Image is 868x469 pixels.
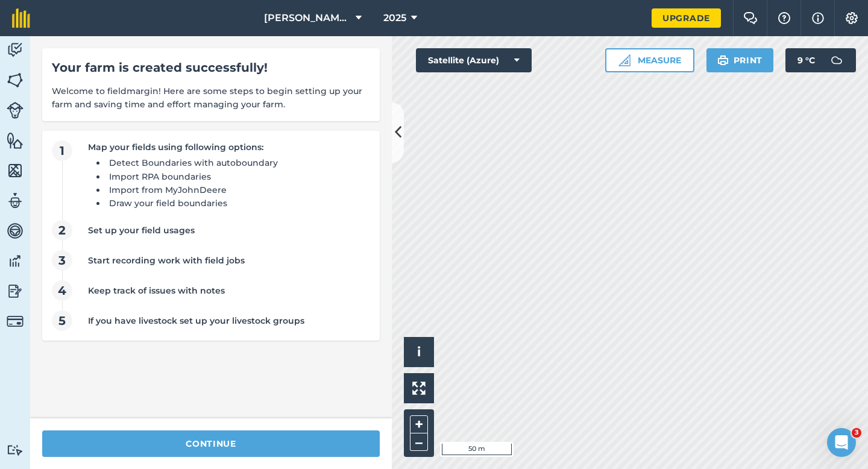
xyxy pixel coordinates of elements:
[777,12,791,24] img: A question mark icon
[827,428,856,457] iframe: Intercom live chat
[7,313,24,330] img: svg+xml;base64,PD94bWwgdmVyc2lvbj0iMS4wIiBlbmNvZGluZz0idXRmLTgiPz4KPCEtLSBHZW5lcmF0b3I6IEFkb2JlIE...
[88,284,364,297] div: Keep track of issues with notes
[42,430,380,457] button: continue
[264,11,351,25] span: [PERSON_NAME] & Sons
[404,337,434,367] button: i
[7,444,24,456] img: svg+xml;base64,PD94bWwgdmVyc2lvbj0iMS4wIiBlbmNvZGluZz0idXRmLTgiPz4KPCEtLSBHZW5lcmF0b3I6IEFkb2JlIE...
[410,433,428,451] button: –
[7,41,24,59] img: svg+xml;base64,PD94bWwgdmVyc2lvbj0iMS4wIiBlbmNvZGluZz0idXRmLTgiPz4KPCEtLSBHZW5lcmF0b3I6IEFkb2JlIE...
[7,192,24,210] img: svg+xml;base64,PD94bWwgdmVyc2lvbj0iMS4wIiBlbmNvZGluZz0idXRmLTgiPz4KPCEtLSBHZW5lcmF0b3I6IEFkb2JlIE...
[416,48,532,72] button: Satellite (Azure)
[106,170,364,183] li: Import RPA boundaries
[717,53,729,68] img: svg+xml;base64,PHN2ZyB4bWxucz0iaHR0cDovL3d3dy53My5vcmcvMjAwMC9zdmciIHdpZHRoPSIxOSIgaGVpZ2h0PSIyNC...
[88,224,364,237] div: Set up your field usages
[618,54,631,66] img: Ruler icon
[52,84,370,112] span: Welcome to fieldmargin! Here are some steps to begin setting up your farm and saving time and eff...
[7,102,24,119] img: svg+xml;base64,PD94bWwgdmVyc2lvbj0iMS4wIiBlbmNvZGluZz0idXRmLTgiPz4KPCEtLSBHZW5lcmF0b3I6IEFkb2JlIE...
[7,282,24,300] img: svg+xml;base64,PD94bWwgdmVyc2lvbj0iMS4wIiBlbmNvZGluZz0idXRmLTgiPz4KPCEtLSBHZW5lcmF0b3I6IEFkb2JlIE...
[410,415,428,433] button: +
[12,8,30,28] img: fieldmargin Logo
[7,131,24,150] img: svg+xml;base64,PHN2ZyB4bWxucz0iaHR0cDovL3d3dy53My5vcmcvMjAwMC9zdmciIHdpZHRoPSI1NiIgaGVpZ2h0PSI2MC...
[106,197,364,210] li: Draw your field boundaries
[88,254,364,267] div: Start recording work with field jobs
[88,314,364,327] div: If you have livestock set up your livestock groups
[706,48,774,72] button: Print
[7,222,24,240] img: svg+xml;base64,PD94bWwgdmVyc2lvbj0iMS4wIiBlbmNvZGluZz0idXRmLTgiPz4KPCEtLSBHZW5lcmF0b3I6IEFkb2JlIE...
[605,48,694,72] button: Measure
[106,183,364,197] li: Import from MyJohnDeere
[106,156,364,169] li: Detect Boundaries with autoboundary
[812,11,824,25] img: svg+xml;base64,PHN2ZyB4bWxucz0iaHR0cDovL3d3dy53My5vcmcvMjAwMC9zdmciIHdpZHRoPSIxNyIgaGVpZ2h0PSIxNy...
[743,12,758,24] img: Two speech bubbles overlapping with the left bubble in the forefront
[52,280,72,301] span: 4
[88,140,364,154] div: Map your fields using following options:
[825,48,849,72] img: svg+xml;base64,PD94bWwgdmVyc2lvbj0iMS4wIiBlbmNvZGluZz0idXRmLTgiPz4KPCEtLSBHZW5lcmF0b3I6IEFkb2JlIE...
[52,58,370,77] div: Your farm is created successfully!
[52,250,72,271] span: 3
[7,252,24,270] img: svg+xml;base64,PD94bWwgdmVyc2lvbj0iMS4wIiBlbmNvZGluZz0idXRmLTgiPz4KPCEtLSBHZW5lcmF0b3I6IEFkb2JlIE...
[785,48,856,72] button: 9 °C
[7,71,24,89] img: svg+xml;base64,PHN2ZyB4bWxucz0iaHR0cDovL3d3dy53My5vcmcvMjAwMC9zdmciIHdpZHRoPSI1NiIgaGVpZ2h0PSI2MC...
[797,48,815,72] span: 9 ° C
[844,12,859,24] img: A cog icon
[412,382,426,395] img: Four arrows, one pointing top left, one top right, one bottom right and the last bottom left
[52,310,72,331] span: 5
[52,140,72,161] span: 1
[852,428,861,438] span: 3
[417,344,421,359] span: i
[383,11,406,25] span: 2025
[52,220,72,241] span: 2
[652,8,721,28] a: Upgrade
[7,162,24,180] img: svg+xml;base64,PHN2ZyB4bWxucz0iaHR0cDovL3d3dy53My5vcmcvMjAwMC9zdmciIHdpZHRoPSI1NiIgaGVpZ2h0PSI2MC...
